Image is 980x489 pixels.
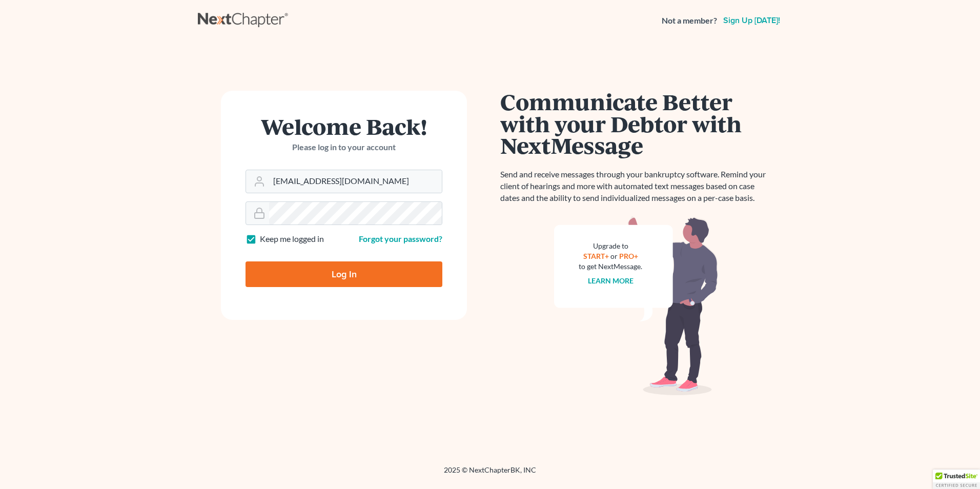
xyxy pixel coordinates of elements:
[246,115,442,137] h1: Welcome Back!
[610,252,618,260] span: or
[198,465,782,483] div: 2025 © NextChapterBK, INC
[359,234,442,243] a: Forgot your password?
[579,261,642,272] div: to get NextMessage.
[662,15,717,27] strong: Not a member?
[269,170,442,193] input: Email Address
[619,252,638,260] a: PRO+
[579,241,642,251] div: Upgrade to
[260,233,324,245] label: Keep me logged in
[588,276,634,285] a: Learn more
[583,252,609,260] a: START+
[721,16,782,25] a: Sign up [DATE]!
[246,141,442,153] p: Please log in to your account
[554,216,718,396] img: nextmessage_bg-59042aed3d76b12b5cd301f8e5b87938c9018125f34e5fa2b7a6b67550977c72.svg
[500,91,772,156] h1: Communicate Better with your Debtor with NextMessage
[933,470,980,489] div: TrustedSite Certified
[500,169,772,204] p: Send and receive messages through your bankruptcy software. Remind your client of hearings and mo...
[246,261,442,287] input: Log In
